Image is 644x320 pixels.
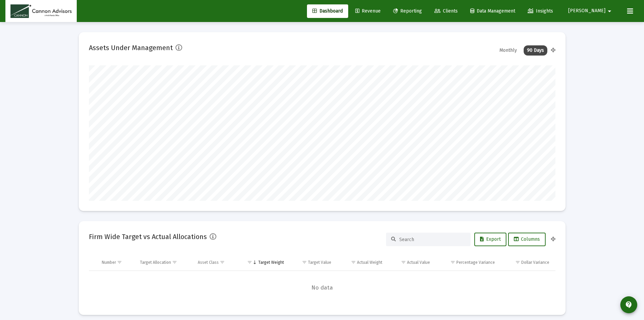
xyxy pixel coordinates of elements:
div: Target Allocation [140,260,171,265]
span: Show filter options for column 'Target Weight' [247,260,252,265]
td: Column Target Value [289,254,336,271]
div: Actual Weight [357,260,382,265]
span: Dashboard [312,8,343,14]
span: Show filter options for column 'Percentage Variance' [450,260,455,265]
div: Actual Value [407,260,430,265]
td: Column Asset Class [193,254,238,271]
div: Dollar Variance [521,260,549,265]
span: Show filter options for column 'Target Value' [302,260,307,265]
h2: Firm Wide Target vs Actual Allocations [89,231,207,242]
span: No data [89,284,555,292]
div: Target Weight [258,260,284,265]
div: Data grid [89,254,555,305]
mat-icon: arrow_drop_down [605,4,614,18]
td: Column Dollar Variance [500,254,555,271]
span: Show filter options for column 'Actual Value' [401,260,406,265]
span: Export [480,236,501,242]
span: Show filter options for column 'Dollar Variance' [515,260,520,265]
a: Clients [429,4,463,18]
input: Search [399,237,466,242]
button: Export [474,233,506,246]
button: [PERSON_NAME] [560,4,622,18]
span: Show filter options for column 'Target Allocation' [172,260,177,265]
a: Insights [522,4,558,18]
div: Number [102,260,116,265]
div: Percentage Variance [456,260,495,265]
a: Data Management [465,4,521,18]
span: Revenue [355,8,381,14]
td: Column Actual Weight [336,254,387,271]
span: [PERSON_NAME] [568,8,605,14]
a: Reporting [388,4,427,18]
span: Data Management [470,8,515,14]
mat-icon: contact_support [625,301,633,309]
div: Asset Class [198,260,219,265]
a: Dashboard [307,4,348,18]
td: Column Number [97,254,136,271]
button: Columns [508,233,546,246]
h2: Assets Under Management [89,42,173,53]
td: Column Target Weight [238,254,289,271]
span: Insights [528,8,553,14]
td: Column Actual Value [387,254,435,271]
a: Revenue [350,4,386,18]
span: Clients [434,8,458,14]
div: 90 Days [524,45,547,56]
span: Show filter options for column 'Asset Class' [220,260,225,265]
img: Dashboard [10,4,72,18]
span: Show filter options for column 'Number' [117,260,122,265]
span: Reporting [393,8,422,14]
td: Column Target Allocation [135,254,193,271]
div: Monthly [496,45,520,56]
div: Target Value [308,260,331,265]
span: Columns [514,236,540,242]
td: Column Percentage Variance [435,254,500,271]
span: Show filter options for column 'Actual Weight' [351,260,356,265]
